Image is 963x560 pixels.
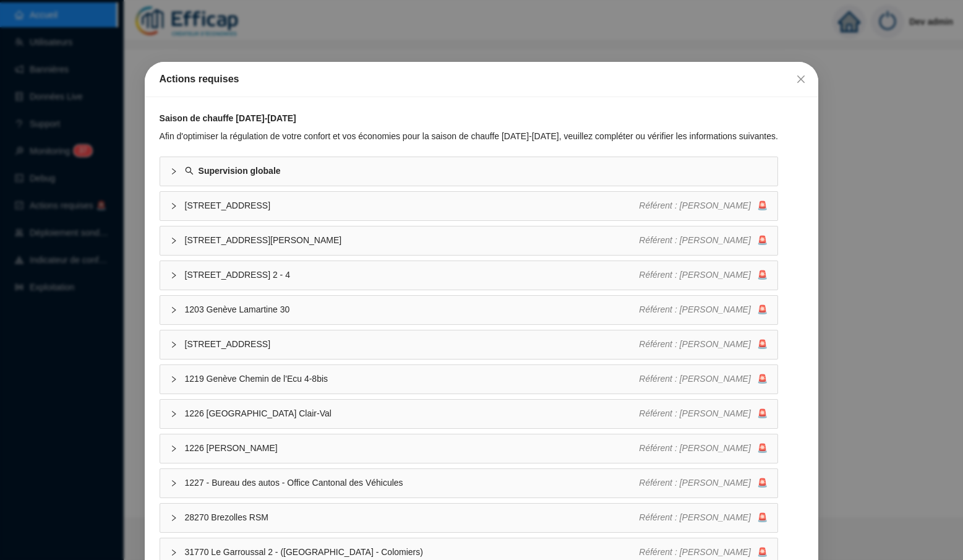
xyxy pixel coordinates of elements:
div: 1226 [GEOGRAPHIC_DATA] Clair-ValRéférent : [PERSON_NAME]🚨 [160,400,777,428]
span: Référent : [PERSON_NAME] [639,270,751,280]
span: collapsed [170,376,178,383]
span: 1226 [PERSON_NAME] [185,442,640,455]
span: 28270 Brezolles RSM [185,511,640,524]
div: 🚨 [639,511,768,524]
strong: Saison de chauffe [DATE]-[DATE] [160,113,296,123]
span: Référent : [PERSON_NAME] [639,547,751,557]
span: Référent : [PERSON_NAME] [639,304,751,314]
span: collapsed [170,341,178,348]
span: [STREET_ADDRESS] [185,338,640,351]
div: 1227 - Bureau des autos - Office Cantonal des VéhiculesRéférent : [PERSON_NAME]🚨 [160,469,777,498]
div: 1203 Genève Lamartine 30Référent : [PERSON_NAME]🚨 [160,296,777,324]
span: collapsed [170,237,178,244]
span: collapsed [170,549,178,556]
div: Supervision globale [160,157,777,186]
span: collapsed [170,514,178,522]
div: 🚨 [639,199,768,212]
span: search [185,166,194,175]
span: collapsed [170,480,178,487]
div: [STREET_ADDRESS]Référent : [PERSON_NAME]🚨 [160,192,777,220]
span: 1227 - Bureau des autos - Office Cantonal des Véhicules [185,476,640,489]
div: 1219 Genève Chemin de l'Ecu 4-8bisRéférent : [PERSON_NAME]🚨 [160,365,777,394]
span: Référent : [PERSON_NAME] [639,339,751,349]
span: collapsed [170,306,178,314]
span: 1203 Genève Lamartine 30 [185,303,640,316]
div: [STREET_ADDRESS] 2 - 4Référent : [PERSON_NAME]🚨 [160,261,777,290]
span: collapsed [170,410,178,418]
span: collapsed [170,168,178,175]
span: [STREET_ADDRESS][PERSON_NAME] [185,234,640,247]
div: Actions requises [160,72,804,87]
span: collapsed [170,445,178,452]
span: [STREET_ADDRESS] 2 - 4 [185,269,640,282]
span: 1226 [GEOGRAPHIC_DATA] Clair-Val [185,407,640,420]
span: Référent : [PERSON_NAME] [639,408,751,418]
span: [STREET_ADDRESS] [185,199,640,212]
div: 1226 [PERSON_NAME]Référent : [PERSON_NAME]🚨 [160,434,777,463]
div: [STREET_ADDRESS]Référent : [PERSON_NAME]🚨 [160,330,777,359]
div: [STREET_ADDRESS][PERSON_NAME]Référent : [PERSON_NAME]🚨 [160,226,777,255]
button: Close [791,69,811,89]
div: 🚨 [639,338,768,351]
span: Référent : [PERSON_NAME] [639,443,751,453]
span: Référent : [PERSON_NAME] [639,478,751,488]
span: 31770 Le Garroussal 2 - ([GEOGRAPHIC_DATA] - Colomiers) [185,546,640,559]
div: 🚨 [639,476,768,489]
span: collapsed [170,272,178,279]
div: Afin d'optimiser la régulation de votre confort et vos économies pour la saison de chauffe [DATE]... [160,130,778,143]
div: 🚨 [639,234,768,247]
span: Référent : [PERSON_NAME] [639,374,751,384]
span: close [796,74,806,84]
div: 🚨 [639,442,768,455]
div: 🚨 [639,373,768,386]
div: 🚨 [639,269,768,282]
span: Référent : [PERSON_NAME] [639,512,751,522]
span: Référent : [PERSON_NAME] [639,200,751,210]
div: 🚨 [639,546,768,559]
div: 28270 Brezolles RSMRéférent : [PERSON_NAME]🚨 [160,504,777,532]
span: 1219 Genève Chemin de l'Ecu 4-8bis [185,373,640,386]
strong: Supervision globale [199,166,281,176]
span: Référent : [PERSON_NAME] [639,235,751,245]
span: collapsed [170,202,178,210]
div: 🚨 [639,407,768,420]
div: 🚨 [639,303,768,316]
span: Fermer [791,74,811,84]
